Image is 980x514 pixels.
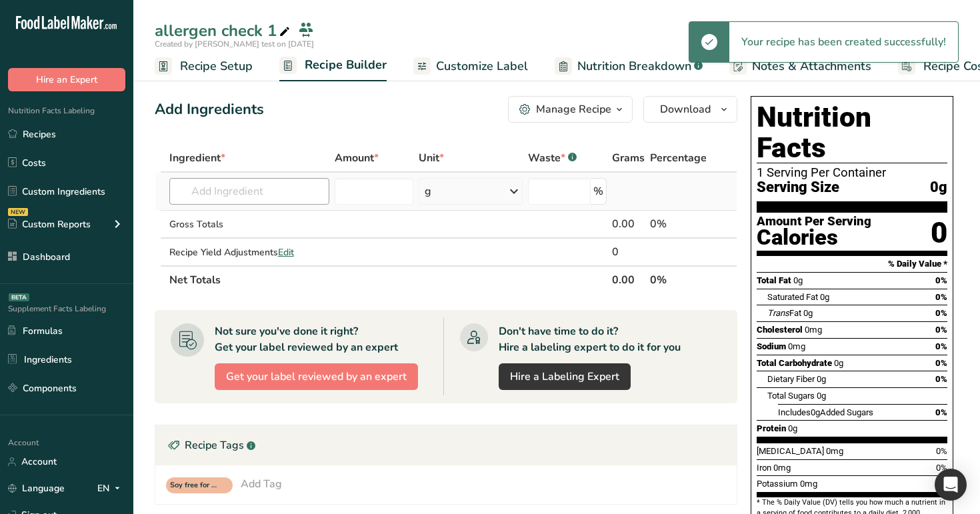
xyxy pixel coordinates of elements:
div: 0 [612,244,645,260]
span: Created by [PERSON_NAME] test on [DATE] [155,39,314,49]
div: g [425,183,431,199]
div: 0 [931,215,947,251]
span: 0% [935,341,947,351]
span: Serving Size [757,179,839,196]
div: Don't have time to do it? Hire a labeling expert to do it for you [499,323,681,355]
span: Amount [335,150,379,166]
div: NEW [8,208,28,216]
button: Download [643,96,737,123]
div: Recipe Tags [155,425,737,465]
div: Manage Recipe [536,101,611,117]
span: 0% [935,292,947,302]
span: 0% [935,275,947,285]
span: Unit [419,150,444,166]
div: Gross Totals [169,217,330,231]
span: Percentage [650,150,707,166]
span: Recipe Builder [305,56,387,74]
span: 0% [935,407,947,417]
h1: Nutrition Facts [757,102,947,163]
span: 0g [834,358,843,368]
span: Edit [278,246,294,259]
span: 0mg [788,341,805,351]
span: 0% [935,325,947,335]
div: Add Ingredients [155,99,264,121]
button: Get your label reviewed by an expert [215,363,418,390]
span: Get your label reviewed by an expert [226,369,407,385]
span: 0mg [826,446,843,456]
a: Language [8,477,65,500]
span: Notes & Attachments [752,57,871,75]
span: 0g [817,374,826,384]
span: Potassium [757,479,798,489]
span: Download [660,101,711,117]
span: Saturated Fat [767,292,818,302]
span: 0g [803,308,813,318]
span: 0g [817,391,826,401]
span: 0g [820,292,829,302]
span: Fat [767,308,801,318]
div: Your recipe has been created successfully! [729,22,958,62]
input: Add Ingredient [169,178,330,205]
span: Dietary Fiber [767,374,815,384]
div: Recipe Yield Adjustments [169,245,330,259]
div: Not sure you've done it right? Get your label reviewed by an expert [215,323,398,355]
div: BETA [9,293,29,301]
span: 0mg [805,325,822,335]
span: [MEDICAL_DATA] [757,446,824,456]
span: 0% [936,446,947,456]
div: Calories [757,228,871,247]
span: 0g [788,423,797,433]
span: Customize Label [436,57,528,75]
span: 0% [935,374,947,384]
i: Trans [767,308,789,318]
button: Manage Recipe [508,96,633,123]
span: Ingredient [169,150,225,166]
span: 0mg [800,479,817,489]
a: Customize Label [413,51,528,81]
span: 0g [811,407,820,417]
span: Soy free for recipe [170,480,217,491]
div: Add Tag [241,476,282,492]
span: 0% [935,358,947,368]
th: 0% [647,265,709,293]
a: Notes & Attachments [729,51,871,81]
div: 0% [650,216,707,232]
span: Cholesterol [757,325,803,335]
div: allergen check 1 [155,19,293,43]
span: Grams [612,150,645,166]
div: Custom Reports [8,217,91,231]
th: 0.00 [609,265,647,293]
span: Includes Added Sugars [778,407,873,417]
div: EN [97,481,125,497]
div: Waste [528,150,577,166]
span: Protein [757,423,786,433]
span: 0g [793,275,803,285]
a: Recipe Builder [279,50,387,82]
span: Nutrition Breakdown [577,57,691,75]
span: Sodium [757,341,786,351]
span: Total Carbohydrate [757,358,832,368]
span: Iron [757,463,771,473]
span: Total Fat [757,275,791,285]
span: 0g [930,179,947,196]
a: Recipe Setup [155,51,253,81]
div: Amount Per Serving [757,215,871,228]
span: 0% [936,463,947,473]
a: Hire a Labeling Expert [499,363,631,390]
section: % Daily Value * [757,256,947,272]
div: Open Intercom Messenger [935,469,967,501]
div: 1 Serving Per Container [757,166,947,179]
a: Nutrition Breakdown [555,51,703,81]
div: 0.00 [612,216,645,232]
button: Hire an Expert [8,68,125,91]
span: Total Sugars [767,391,815,401]
th: Net Totals [167,265,610,293]
span: 0mg [773,463,791,473]
span: 0% [935,308,947,318]
span: Recipe Setup [180,57,253,75]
